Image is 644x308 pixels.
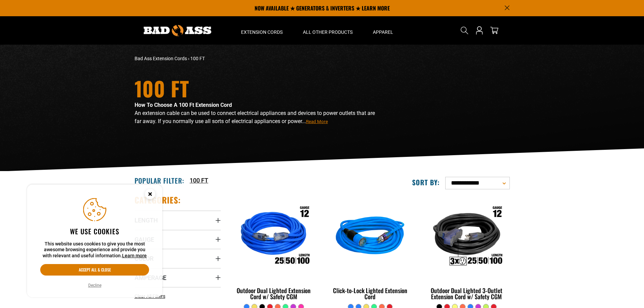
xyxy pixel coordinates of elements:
summary: Gauge [135,230,221,249]
span: Read More [306,119,328,124]
button: Decline [86,282,103,289]
img: blue [328,198,413,276]
p: This website uses cookies to give you the most awesome browsing experience and provide you with r... [40,241,149,259]
img: Outdoor Dual Lighted 3-Outlet Extension Cord w/ Safety CGM [424,198,509,276]
span: › [188,56,189,61]
summary: Extension Cords [231,16,293,45]
h1: 100 FT [135,78,381,98]
span: All Other Products [303,29,353,35]
img: Bad Ass Extension Cords [144,25,211,36]
summary: Length [135,211,221,230]
a: Learn more [122,253,147,258]
h2: We use cookies [40,227,149,236]
a: Bad Ass Extension Cords [135,56,187,61]
div: Outdoor Dual Lighted Extension Cord w/ Safety CGM [231,287,317,300]
span: Apparel [373,29,393,35]
label: Sort by: [412,178,440,187]
nav: breadcrumbs [135,55,381,62]
a: 100 FT [190,176,208,185]
summary: Apparel [363,16,403,45]
strong: How To Choose A 100 Ft Extension Cord [135,102,232,108]
div: Click-to-Lock Lighted Extension Cord [327,287,413,300]
p: An extension cable can be used to connect electrical appliances and devices to power outlets that... [135,109,381,125]
a: blue Click-to-Lock Lighted Extension Cord [327,195,413,304]
aside: Cookie Consent [27,185,162,298]
span: Clear All Filters [135,293,165,299]
div: Outdoor Dual Lighted 3-Outlet Extension Cord w/ Safety CGM [423,287,509,300]
summary: Amperage [135,268,221,287]
a: Outdoor Dual Lighted 3-Outlet Extension Cord w/ Safety CGM Outdoor Dual Lighted 3-Outlet Extensio... [423,195,509,304]
summary: Color [135,249,221,268]
a: Outdoor Dual Lighted Extension Cord w/ Safety CGM Outdoor Dual Lighted Extension Cord w/ Safety CGM [231,195,317,304]
summary: All Other Products [293,16,363,45]
span: 100 FT [190,56,205,61]
img: Outdoor Dual Lighted Extension Cord w/ Safety CGM [231,198,316,276]
span: Extension Cords [241,29,283,35]
button: Accept all & close [40,264,149,276]
summary: Search [459,25,470,36]
h2: Popular Filter: [135,176,184,185]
